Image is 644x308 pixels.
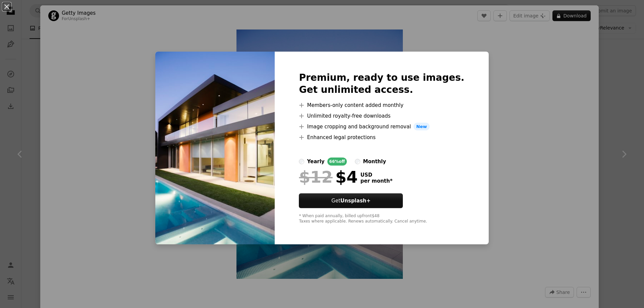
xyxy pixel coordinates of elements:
img: premium_photo-1664303906236-057fc3eb9fc3 [155,52,275,245]
input: yearly66%off [299,159,304,164]
li: Members-only content added monthly [299,101,464,109]
li: Image cropping and background removal [299,123,464,131]
span: $12 [299,168,332,186]
div: $4 [299,168,358,186]
span: USD [360,172,392,178]
input: monthly [355,159,360,164]
button: GetUnsplash+ [299,193,403,208]
h2: Premium, ready to use images. Get unlimited access. [299,72,464,96]
li: Unlimited royalty-free downloads [299,112,464,120]
div: monthly [363,158,386,166]
strong: Unsplash+ [340,198,371,204]
div: * When paid annually, billed upfront $48 Taxes where applicable. Renews automatically. Cancel any... [299,213,464,224]
div: yearly [307,158,324,166]
div: 66% off [327,158,347,166]
span: New [414,123,430,131]
li: Enhanced legal protections [299,133,464,141]
span: per month * [360,178,392,184]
